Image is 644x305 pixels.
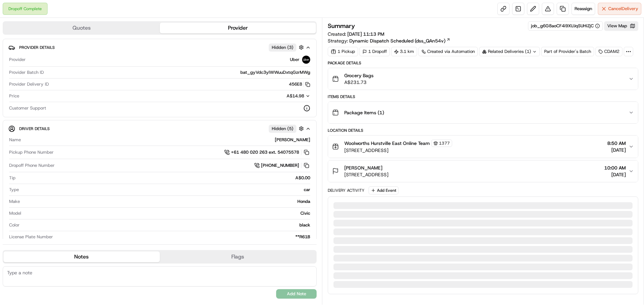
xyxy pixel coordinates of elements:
span: Provider Details [19,45,55,50]
button: Provider DetailsHidden (3) [8,42,311,53]
span: 10:00 AM [604,164,626,171]
button: Hidden (3) [269,43,305,52]
span: Price [9,93,19,99]
span: Make [9,199,20,205]
button: Woolworths Hurstville East Online Team1377[STREET_ADDRESS]8:50 AM[DATE] [328,135,638,158]
button: Driver DetailsHidden (5) [8,123,311,134]
span: [STREET_ADDRESS] [344,147,452,154]
span: Uber [290,57,299,63]
span: Provider Delivery ID [9,81,49,87]
span: Reassign [575,6,592,12]
span: Name [9,137,21,143]
button: CancelDelivery [598,3,641,15]
button: Hidden (5) [269,124,305,133]
button: Flags [160,251,316,262]
a: +61 480 020 263 ext. 54075578 [224,149,310,156]
button: Package Items (1) [328,102,638,123]
button: [PERSON_NAME][STREET_ADDRESS]10:00 AM[DATE] [328,160,638,182]
div: Delivery Activity [328,188,364,193]
button: 456E8 [289,81,310,87]
div: 1 Pickup [328,47,358,56]
button: Notes [3,251,160,262]
span: Model [9,210,21,216]
button: View Map [604,21,638,31]
span: [PHONE_NUMBER] [261,162,299,169]
div: Related Deliveries (1) [479,47,540,56]
div: Items Details [328,94,638,99]
div: 1 Dropoff [359,47,390,56]
button: Provider [160,23,316,33]
button: Add Event [369,186,399,194]
div: CDAM2 [595,47,622,56]
div: Package Details [328,60,638,66]
span: Cancel Delivery [608,6,638,12]
div: black [22,222,310,228]
button: Reassign [572,3,595,15]
span: Pickup Phone Number [9,149,54,155]
span: Driver Details [19,126,50,131]
a: Dynamic Dispatch Scheduled (dss_QAn54v) [349,37,450,44]
a: Created via Automation [418,47,478,56]
span: Type [9,187,19,193]
div: Honda [23,199,310,205]
span: Color [9,222,20,228]
span: A$231.73 [344,79,374,86]
div: Location Details [328,128,638,133]
span: [STREET_ADDRESS] [344,171,388,178]
button: A$14.98 [251,93,310,99]
div: [PERSON_NAME] [24,137,310,143]
span: [DATE] 11:13 PM [347,31,384,37]
span: Woolworths Hurstville East Online Team [344,140,430,147]
span: bat_gyVdc3ylWWuuDxtqGzrMWg [240,69,310,75]
span: License Plate Number [9,234,53,240]
span: Dropoff Phone Number [9,162,55,169]
h3: Summary [328,23,355,29]
button: job_g6G8aoCF4i9XUJqSUHiZjC [531,23,600,29]
img: uber-new-logo.jpeg [302,56,310,64]
button: Quotes [3,23,160,33]
span: 1377 [439,141,450,146]
div: Civic [24,210,310,216]
div: Strategy: [328,37,450,44]
span: Provider [9,57,26,63]
span: Grocery Bags [344,72,374,79]
span: 8:50 AM [607,140,626,147]
span: [PERSON_NAME] [344,164,382,171]
div: car [22,187,310,193]
span: Hidden ( 5 ) [272,126,293,132]
div: 3.1 km [391,47,417,56]
span: [DATE] [607,147,626,153]
span: Customer Support [9,105,46,111]
span: Provider Batch ID [9,69,44,75]
span: Hidden ( 3 ) [272,44,293,51]
span: Dynamic Dispatch Scheduled (dss_QAn54v) [349,37,445,44]
a: [PHONE_NUMBER] [254,162,310,169]
button: Grocery BagsA$231.73 [328,68,638,90]
span: +61 480 020 263 ext. 54075578 [231,149,299,155]
span: Package Items ( 1 ) [344,109,384,116]
div: A$0.00 [18,175,310,181]
span: Tip [9,175,16,181]
span: [DATE] [604,171,626,178]
span: A$14.98 [287,93,304,99]
span: Created: [328,31,384,37]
